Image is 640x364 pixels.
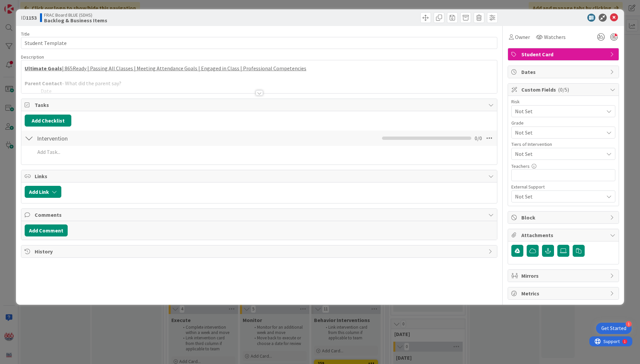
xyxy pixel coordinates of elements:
[596,323,632,334] div: Open Get Started checklist, remaining modules: 1
[521,213,607,221] span: Block
[21,54,44,60] span: Description
[521,86,607,94] span: Custom Fields
[511,99,615,104] div: Risk
[14,1,30,9] span: Support
[515,33,530,41] span: Owner
[475,134,482,142] span: 0 / 0
[44,12,107,18] span: FRAC Board BLUE (SDHS)
[558,86,569,93] span: ( 0/5 )
[515,192,604,200] span: Not Set
[601,325,626,332] div: Get Started
[544,33,566,41] span: Watchers
[62,65,306,72] u: | 865Ready | Passing All Classes | Meeting Attendance Goals | Engaged in Class | Professional Com...
[35,247,485,255] span: History
[35,132,185,144] input: Add Checklist...
[25,65,62,72] u: Ultimate Goals
[21,31,30,37] label: Title
[44,18,107,23] b: Backlog & Business Items
[521,289,607,297] span: Metrics
[35,211,485,219] span: Comments
[21,37,497,49] input: type card name here...
[521,231,607,239] span: Attachments
[511,163,530,169] label: Teachers
[511,121,615,125] div: Grade
[515,107,600,116] span: Not Set
[521,50,607,58] span: Student Card
[511,142,615,147] div: Tiers of Intervention
[25,115,71,127] button: Add Checklist
[25,186,61,198] button: Add Link
[626,321,632,327] div: 1
[26,14,37,21] b: 1153
[521,68,607,76] span: Dates
[521,272,607,280] span: Mirrors
[21,14,37,22] span: ID
[35,172,485,180] span: Links
[35,101,485,109] span: Tasks
[511,184,615,189] div: External Support
[515,149,600,159] span: Not Set
[515,128,600,137] span: Not Set
[35,3,36,8] div: 1
[25,224,68,236] button: Add Comment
